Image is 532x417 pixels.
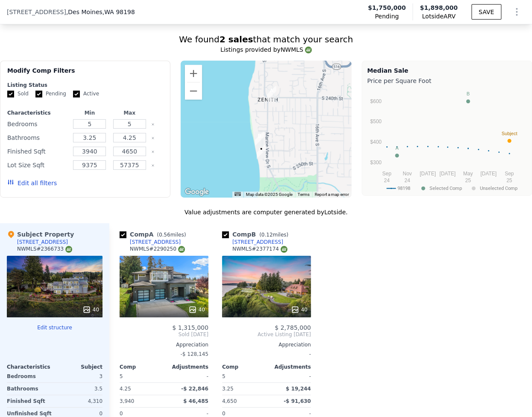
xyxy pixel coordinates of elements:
[56,383,102,395] div: 3.5
[480,186,517,191] text: Unselected Comp
[71,109,108,116] div: Min
[183,398,208,404] span: $ 46,485
[102,9,135,15] span: , WA 98198
[159,232,170,238] span: 0.56
[7,82,163,89] div: Listing Status
[181,386,208,392] span: -$ 22,846
[506,177,512,183] text: 25
[222,230,292,239] div: Comp B
[7,364,55,370] div: Characteristics
[7,395,53,407] div: Finished Sqft
[370,119,381,125] text: $500
[232,245,287,253] div: NWMLS # 2377174
[222,348,311,360] div: -
[151,164,155,167] button: Clear
[120,411,123,417] span: 0
[398,186,410,191] text: 98198
[375,12,399,21] span: Pending
[367,66,526,75] div: Median Sale
[420,12,458,21] span: Lotside ARV
[501,131,517,136] text: Subject
[17,239,68,245] div: [STREET_ADDRESS]
[367,87,525,194] svg: A chart.
[281,246,287,253] img: NWMLS Logo
[120,239,181,245] a: [STREET_ADDRESS]
[232,239,283,245] div: [STREET_ADDRESS]
[172,324,208,331] span: $ 1,315,000
[130,239,181,245] div: [STREET_ADDRESS]
[315,192,349,197] a: Report a map error
[471,4,501,20] button: SAVE
[504,171,514,177] text: Sep
[463,171,473,177] text: May
[267,86,276,101] div: 823 S 240th St
[255,132,264,146] div: 24635 8th Ave S
[181,351,208,357] span: -$ 128,145
[370,160,381,166] text: $300
[56,395,102,407] div: 4,310
[7,324,102,331] button: Edit structure
[73,90,99,98] label: Active
[7,109,68,116] div: Characteristics
[185,83,202,100] button: Zoom out
[370,139,381,145] text: $400
[120,331,208,338] span: Sold [DATE]
[403,171,412,177] text: Nov
[7,145,68,157] div: Finished Sqft
[7,90,29,98] label: Sold
[222,373,225,379] span: 5
[382,171,392,177] text: Sep
[130,245,185,253] div: NWMLS # 2290250
[120,341,208,348] div: Appreciation
[35,90,66,98] label: Pending
[178,246,185,253] img: NWMLS Logo
[508,3,525,21] button: Show Options
[404,177,410,183] text: 24
[55,364,102,370] div: Subject
[65,246,72,253] img: NWMLS Logo
[120,373,123,379] span: 5
[368,3,406,12] span: $1,750,000
[419,171,436,177] text: [DATE]
[466,92,469,97] text: B
[7,8,66,16] span: [STREET_ADDRESS]
[261,232,273,238] span: 0.12
[7,66,163,82] div: Modify Comp Filters
[7,179,57,187] button: Edit all filters
[151,123,155,126] button: Clear
[480,171,497,177] text: [DATE]
[367,75,526,87] div: Price per Square Foot
[305,47,312,53] img: NWMLS Logo
[166,370,208,382] div: -
[266,364,311,370] div: Adjustments
[151,150,155,154] button: Clear
[56,370,102,382] div: 3
[222,341,311,348] div: Appreciation
[222,331,311,338] span: Active Listing [DATE]
[7,383,53,395] div: Bathrooms
[257,145,266,159] div: 800 S 249th St
[234,192,240,196] button: Keyboard shortcuts
[465,177,471,183] text: 25
[35,91,42,98] input: Pending
[120,383,162,395] div: 4.25
[370,98,381,104] text: $600
[7,159,68,171] div: Lot Size Sqft
[222,364,266,370] div: Comp
[188,305,205,314] div: 40
[111,109,148,116] div: Max
[73,91,80,98] input: Active
[291,305,307,314] div: 40
[7,91,14,98] input: Sold
[82,305,99,314] div: 40
[219,34,253,44] strong: 2 sales
[222,383,265,395] div: 3.25
[256,232,292,238] span: ( miles)
[439,171,456,177] text: [DATE]
[284,398,311,404] span: -$ 91,630
[183,186,211,198] a: Open this area in Google Maps (opens a new window)
[7,118,68,130] div: Bedrooms
[17,245,72,253] div: NWMLS # 2366733
[183,186,211,198] img: Google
